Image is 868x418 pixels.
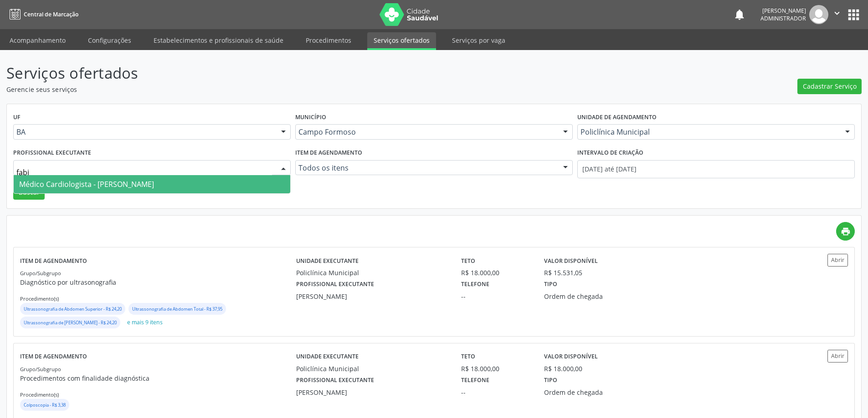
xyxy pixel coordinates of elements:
small: Colposcopia - R$ 3,38 [24,402,66,408]
label: Unidade de agendamento [577,111,657,125]
label: Valor disponível [544,254,598,268]
div: [PERSON_NAME] [760,7,806,15]
label: Item de agendamento [20,254,87,268]
button: notifications [733,8,746,21]
i: print [841,227,851,237]
div: Policlínica Municipal [296,268,449,277]
label: Item de agendamento [295,146,362,160]
label: Intervalo de criação [577,146,643,160]
button: Cadastrar Serviço [797,79,862,94]
a: Acompanhamento [3,32,72,48]
a: Serviços por vaga [446,32,512,48]
label: Teto [461,254,475,268]
div: [PERSON_NAME] [296,292,449,301]
p: Procedimentos com finalidade diagnóstica [20,373,296,383]
small: Ultrassonografia de [PERSON_NAME] - R$ 24,20 [24,320,117,326]
small: Grupo/Subgrupo [20,270,61,277]
span: Médico Cardiologista - [PERSON_NAME] [19,179,154,189]
p: Gerencie seus serviços [6,85,605,94]
span: Administrador [760,15,806,22]
small: Procedimento(s) [20,295,59,302]
div: R$ 18.000,00 [461,364,531,373]
span: BA [16,127,272,136]
a: Estabelecimentos e profissionais de saúde [147,32,290,48]
button: Abrir [827,254,848,266]
label: Tipo [544,373,557,388]
small: Grupo/Subgrupo [20,366,61,373]
p: Diagnóstico por ultrasonografia [20,277,296,287]
div: -- [461,292,531,301]
div: Policlínica Municipal [296,364,449,373]
a: Configurações [82,32,138,48]
span: Policlínica Municipal [580,127,836,136]
label: Profissional executante [296,277,374,292]
label: Teto [461,350,475,364]
a: print [836,222,855,241]
img: img [809,5,828,24]
small: Procedimento(s) [20,391,59,398]
label: Unidade executante [296,350,359,364]
i:  [832,8,842,18]
button: e mais 9 itens [123,317,166,329]
p: Serviços ofertados [6,62,605,85]
span: Cadastrar Serviço [803,81,857,91]
label: Unidade executante [296,254,359,268]
button:  [828,5,846,24]
div: Ordem de chegada [544,388,655,397]
span: Campo Formoso [298,127,554,136]
span: Central de Marcação [24,10,78,18]
small: Ultrassonografia de Abdomen Superior - R$ 24,20 [24,306,122,312]
input: Selecione um intervalo [577,160,855,178]
label: UF [13,111,21,125]
label: Município [295,111,326,125]
div: R$ 18.000,00 [461,268,531,277]
label: Valor disponível [544,350,598,364]
span: Todos os itens [298,163,554,172]
a: Central de Marcação [6,7,78,22]
label: Telefone [461,277,489,292]
small: Ultrassonografia de Abdomen Total - R$ 37,95 [132,306,222,312]
div: Ordem de chegada [544,292,655,301]
label: Telefone [461,373,489,388]
div: -- [461,388,531,397]
button: apps [846,7,862,23]
div: R$ 18.000,00 [544,364,582,373]
a: Serviços ofertados [367,32,436,50]
div: R$ 15.531,05 [544,268,582,277]
button: Abrir [827,350,848,362]
input: Selecione um profissional [16,163,272,181]
label: Profissional executante [13,146,91,160]
label: Tipo [544,277,557,292]
label: Profissional executante [296,373,374,388]
a: Procedimentos [299,32,358,48]
div: [PERSON_NAME] [296,388,449,397]
label: Item de agendamento [20,350,87,364]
